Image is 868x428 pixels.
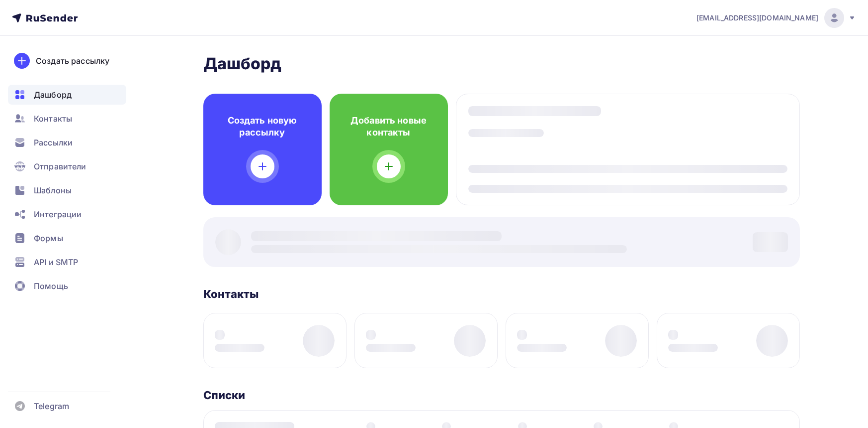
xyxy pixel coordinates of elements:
a: [EMAIL_ADDRESS][DOMAIN_NAME] [696,8,856,28]
div: Создать рассылку [36,55,109,67]
span: [EMAIL_ADDRESS][DOMAIN_NAME] [696,13,818,23]
span: Шаблоны [34,184,72,196]
a: Контакты [8,109,126,129]
span: Telegram [34,400,69,412]
h3: Списки [203,388,246,402]
h2: Дашборд [203,54,800,74]
span: API и SMTP [34,256,78,268]
a: Рассылки [8,133,126,152]
h3: Контакты [203,287,259,301]
span: Отправители [34,160,87,172]
h4: Добавить новые контакты [346,115,432,139]
span: Дашборд [34,89,72,101]
a: Отправители [8,156,126,176]
span: Формы [34,232,63,244]
a: Формы [8,228,126,248]
span: Рассылки [34,137,73,148]
a: Шаблоны [8,180,126,200]
span: Интеграции [34,208,82,220]
span: Помощь [34,280,68,292]
a: Дашборд [8,85,126,105]
h4: Создать новую рассылку [219,115,306,139]
span: Контакты [34,113,72,125]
